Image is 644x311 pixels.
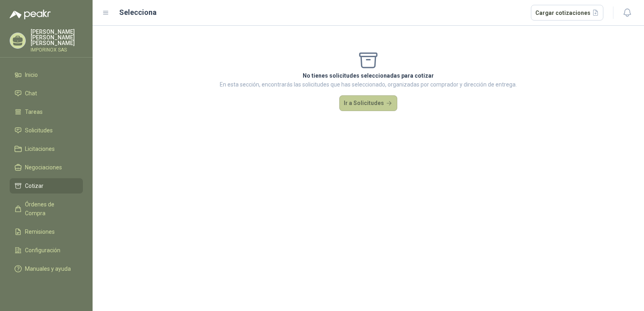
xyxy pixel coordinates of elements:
a: Solicitudes [10,123,83,138]
span: Remisiones [25,227,55,236]
a: Licitaciones [10,141,83,157]
span: Cotizar [25,181,43,190]
a: Configuración [10,243,83,258]
p: En esta sección, encontrarás las solicitudes que has seleccionado, organizadas por comprador y di... [220,80,517,89]
button: Cargar cotizaciones [531,5,604,21]
button: Ir a Solicitudes [339,95,397,111]
span: Inicio [25,70,38,79]
span: Órdenes de Compra [25,200,75,218]
h2: Selecciona [119,7,157,18]
a: Órdenes de Compra [10,197,83,221]
img: Logo peakr [10,10,51,19]
a: Manuales y ayuda [10,261,83,276]
a: Negociaciones [10,160,83,175]
p: IMPORINOX SAS [31,47,83,52]
span: Licitaciones [25,144,55,153]
span: Negociaciones [25,163,62,172]
span: Chat [25,89,37,98]
span: Configuración [25,246,60,255]
a: Tareas [10,104,83,119]
a: Inicio [10,67,83,82]
p: [PERSON_NAME] [PERSON_NAME] [PERSON_NAME] [31,29,83,46]
span: Manuales y ayuda [25,264,71,273]
span: Tareas [25,107,43,116]
a: Chat [10,86,83,101]
p: No tienes solicitudes seleccionadas para cotizar [220,71,517,80]
a: Cotizar [10,178,83,194]
span: Solicitudes [25,126,53,135]
a: Remisiones [10,224,83,239]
